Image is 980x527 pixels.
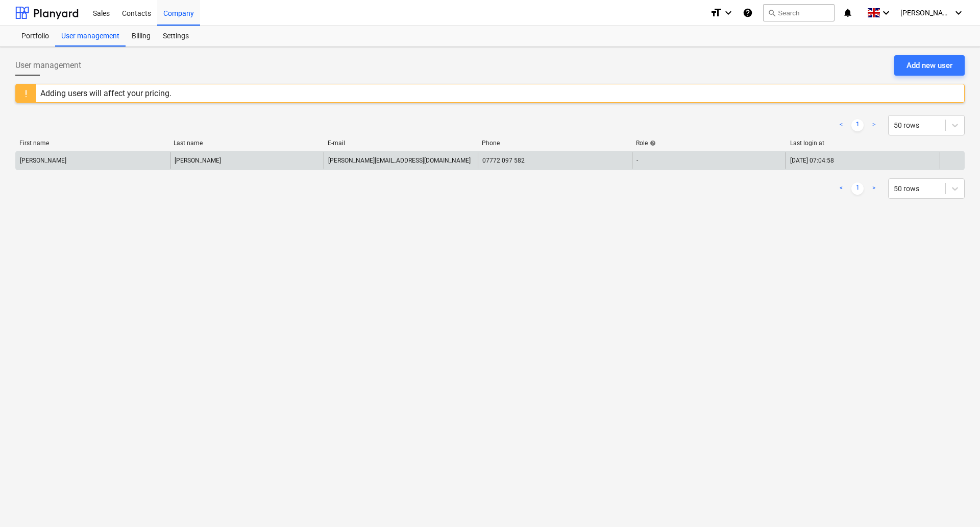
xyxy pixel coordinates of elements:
[157,26,195,47] a: Settings
[868,182,880,195] a: Next page
[851,119,864,131] a: Page 1 is your current page
[482,157,525,164] div: 07772 097 582
[743,7,753,19] i: Knowledge base
[15,26,55,47] a: Portfolio
[20,157,66,164] div: [PERSON_NAME]
[636,140,782,147] div: Role
[482,140,628,147] div: Phone
[174,140,320,147] div: Last name
[868,119,880,131] a: Next page
[722,7,734,19] i: keyboard_arrow_down
[790,140,936,147] div: Last login at
[952,7,965,19] i: keyboard_arrow_down
[175,157,221,164] div: [PERSON_NAME]
[636,157,638,164] span: -
[843,7,853,19] i: notifications
[929,478,980,527] iframe: Chat Widget
[880,7,892,19] i: keyboard_arrow_down
[19,140,165,147] div: First name
[126,26,157,47] a: Billing
[710,7,722,19] i: format_size
[55,26,126,47] a: User management
[790,157,834,164] div: [DATE] 07:04:58
[328,140,474,147] div: E-mail
[894,55,965,76] button: Add new user
[851,182,864,195] a: Page 1 is your current page
[768,9,776,17] span: search
[40,88,171,98] div: Adding users will affect your pricing.
[906,59,952,72] div: Add new user
[835,119,847,131] a: Previous page
[648,140,656,146] span: help
[15,59,81,72] span: User management
[763,4,835,21] button: Search
[835,182,847,195] a: Previous page
[328,157,471,164] div: [PERSON_NAME][EMAIL_ADDRESS][DOMAIN_NAME]
[900,9,951,17] span: [PERSON_NAME]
